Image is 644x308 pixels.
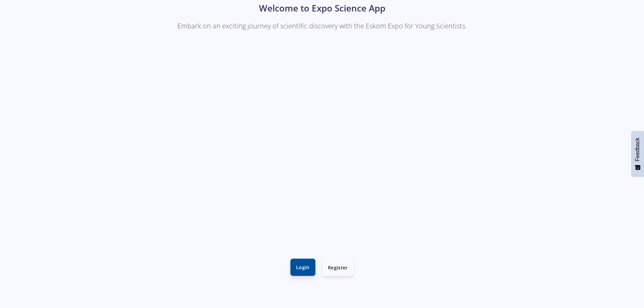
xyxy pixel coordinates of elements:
h1: Welcome to Expo Science App [135,2,510,15]
a: Register [322,259,354,276]
iframe: YouTube video player [135,40,510,251]
button: Feedback - Show survey [631,131,644,177]
p: Embark on an exciting journey of scientific discovery with the Eskom Expo for Young Scientists. [135,20,510,32]
span: Feedback [635,138,641,161]
a: Login [290,259,315,276]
